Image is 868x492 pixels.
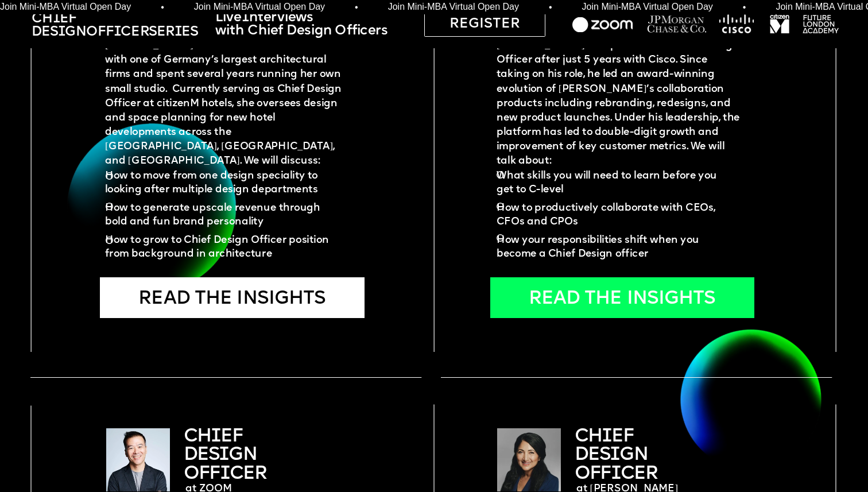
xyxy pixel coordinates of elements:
[32,12,198,39] span: Ch ef Des gn Ser es
[105,171,320,195] span: How to move from one design speciality to looking after multiple design departments
[58,26,65,40] span: i
[242,11,258,25] span: In
[611,465,621,483] span: I
[215,25,388,38] span: with Chief Design Officers
[497,171,719,195] span: What skills you will need to learn before you get to C-level
[354,3,357,12] span: •
[768,12,791,35] img: image-98e285c0-c86e-4d2b-a234-49fe345cfac8.png
[184,446,257,464] span: DES GN
[742,3,745,12] span: •
[497,41,742,166] span: [PERSON_NAME] was promoted to Chief Design Officer after just 5 years with Cisco. Since taking on...
[105,236,331,259] span: How to grow to Chief Design Officer position from background in architecture
[647,14,707,34] img: image-28eedda7-2348-461d-86bf-e0a00ce57977.png
[575,428,634,445] span: CH EF
[575,465,657,483] span: OFF CER
[52,12,59,26] span: i
[548,3,551,12] span: •
[160,3,164,12] span: •
[497,428,561,491] img: image-dcbc9661-0745-48b6-939a-3d0309300fd2.jpg
[497,236,702,259] span: How your responsibilities shift when you become a Chief Design officer
[610,446,619,464] span: I
[285,11,288,25] span: i
[105,41,346,166] span: [PERSON_NAME] built a career as an architect with one of Germany’s largest architectural firms an...
[184,428,243,445] span: CH EF
[86,26,149,40] span: Officer
[211,428,221,445] span: I
[575,446,648,464] span: DES GN
[497,203,718,227] span: How to productively collaborate with CEOs, CFOs and CPOs
[215,11,313,25] span: Live terv ews
[184,465,266,483] span: OFF CER
[602,428,611,445] span: I
[795,2,847,47] img: image-5834adbb-306c-460e-a5c8-d384bcc8ec54.png
[220,465,230,483] span: I
[719,14,754,34] img: image-77b07e5f-1a33-4e60-af85-fd8ed3614c1c.png
[105,203,323,227] span: How to generate upscale revenue through bold and fun brand personality
[106,428,170,491] img: image-5ec05c6d-a304-495a-bb0b-a4ecb117db13.jpg
[174,26,181,40] span: i
[572,17,633,33] img: image-44c01d3f-c830-49c1-a494-b22ee944ced5.png
[219,446,229,464] span: I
